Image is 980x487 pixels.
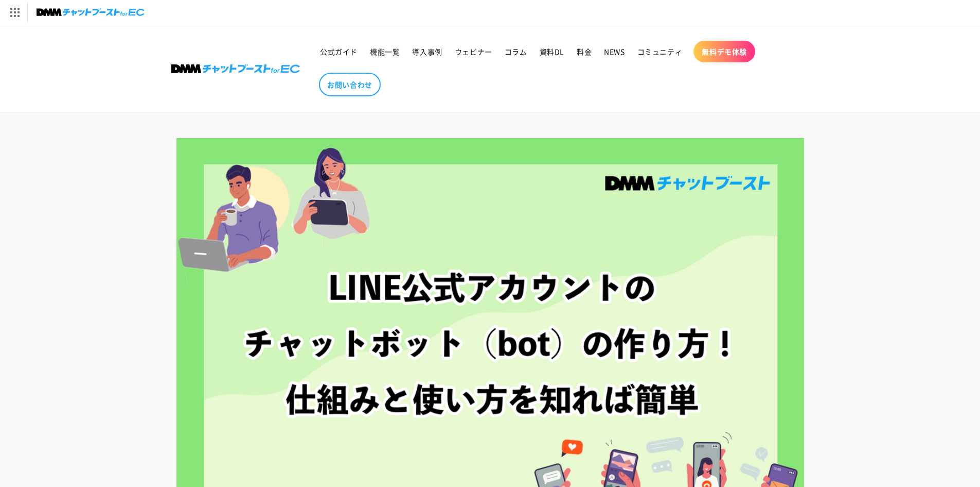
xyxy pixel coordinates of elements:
[498,41,533,62] a: コラム
[604,47,625,56] span: NEWS
[37,5,145,20] img: チャットブーストforEC
[449,41,498,62] a: ウェビナー
[370,47,400,56] span: 機能一覧
[455,47,492,56] span: ウェビナー
[505,47,527,56] span: コラム
[327,80,372,89] span: お問い合わせ
[314,41,364,62] a: 公式ガイド
[319,73,381,96] a: お問い合わせ
[631,41,689,62] a: コミュニティ
[598,41,631,62] a: NEWS
[2,2,27,23] img: サービス
[540,47,564,56] span: 資料DL
[412,47,442,56] span: 導入事例
[702,47,747,56] span: 無料デモ体験
[533,41,571,62] a: 資料DL
[577,47,592,56] span: 料金
[406,41,448,62] a: 導入事例
[320,47,358,56] span: 公式ガイド
[171,64,300,73] img: 株式会社DMM Boost
[693,41,755,62] a: 無料デモ体験
[364,41,406,62] a: 機能一覧
[571,41,598,62] a: 料金
[637,47,683,56] span: コミュニティ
